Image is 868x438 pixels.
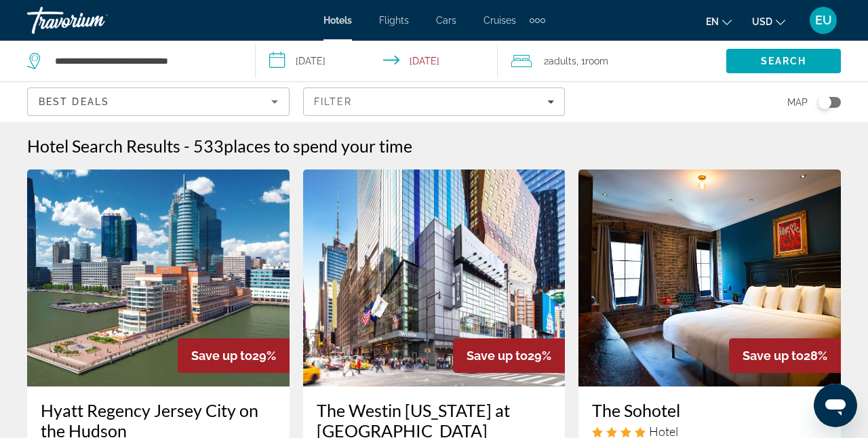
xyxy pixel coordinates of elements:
button: Search [726,49,841,73]
a: Travorium [27,3,163,38]
img: Hyatt Regency Jersey City on the Hudson [27,170,290,386]
iframe: Button to launch messaging window [814,384,857,427]
button: Change language [706,12,732,31]
span: Save up to [191,349,252,363]
span: Save up to [467,349,528,363]
span: - [184,136,190,156]
button: Extra navigation items [530,9,545,31]
span: Filter [314,96,353,107]
span: USD [752,16,772,27]
button: Travelers: 2 adults, 0 children [498,41,726,81]
span: 2 [544,52,576,71]
a: Flights [379,15,409,26]
button: Change currency [752,12,785,31]
button: Filters [303,87,566,116]
h2: 533 [193,136,412,156]
h1: Hotel Search Results [27,136,180,156]
button: User Menu [806,6,841,35]
span: Room [585,56,608,66]
input: Search hotel destination [54,51,235,71]
span: Adults [549,56,576,66]
span: Save up to [743,349,804,363]
img: The Sohotel [578,170,841,386]
mat-select: Sort by [39,94,278,110]
a: Cars [436,15,456,26]
div: 28% [729,338,841,373]
button: Toggle map [808,96,841,108]
div: 29% [453,338,565,373]
span: , 1 [576,52,608,71]
button: Select check in and out date [256,41,498,81]
div: 29% [178,338,290,373]
span: EU [815,14,832,27]
span: places to spend your time [224,136,412,156]
span: Best Deals [39,96,109,107]
a: Cruises [484,15,516,26]
span: Search [761,56,807,66]
span: en [706,16,719,27]
a: Hotels [323,15,352,26]
span: Map [787,93,808,112]
img: The Westin New York at Times Square [303,170,566,386]
a: The Sohotel [592,400,827,420]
